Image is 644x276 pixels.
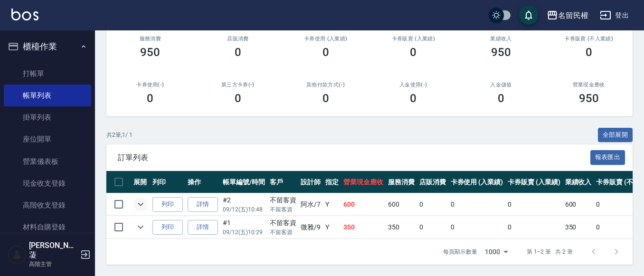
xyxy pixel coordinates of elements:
h5: [PERSON_NAME]蓤 [29,241,77,260]
button: 登出 [596,7,633,24]
p: 第 1–2 筆 共 2 筆 [527,247,573,256]
p: 共 2 筆, 1 / 1 [106,131,133,139]
td: Y [323,193,341,216]
th: 指定 [323,171,341,193]
th: 操作 [185,171,220,193]
img: Person [8,245,27,264]
a: 材料自購登錄 [4,216,91,238]
h3: 服務消費 [118,36,183,42]
td: 350 [386,216,417,238]
th: 展開 [131,171,150,193]
a: 詳情 [188,197,218,212]
p: 高階主管 [29,260,77,268]
td: 0 [448,193,506,216]
p: 09/12 (五) 10:29 [223,228,265,237]
td: 0 [505,193,563,216]
p: 09/12 (五) 10:48 [223,205,265,214]
h2: 業績收入 [469,36,534,42]
h3: 0 [410,46,417,59]
td: #2 [220,193,267,216]
h3: 0 [235,92,241,105]
a: 現金收支登錄 [4,172,91,194]
th: 客戶 [267,171,299,193]
p: 不留客資 [270,228,296,237]
span: 訂單列表 [118,153,590,162]
th: 服務消費 [386,171,417,193]
div: 不留客資 [270,218,296,228]
td: 600 [386,193,417,216]
h3: 0 [410,92,417,105]
h2: 營業現金應收 [556,82,621,88]
th: 設計師 [298,171,323,193]
h3: 0 [235,46,241,59]
h2: 卡券販賣 (入業績) [381,36,446,42]
h3: 950 [140,46,160,59]
a: 高階收支登錄 [4,194,91,216]
h3: 0 [498,92,504,105]
td: 0 [505,216,563,238]
th: 卡券販賣 (入業績) [505,171,563,193]
h2: 卡券使用 (入業績) [293,36,358,42]
p: 不留客資 [270,205,296,214]
td: 600 [563,193,594,216]
td: 350 [341,216,386,238]
button: save [519,6,538,25]
h3: 950 [491,46,511,59]
td: 0 [448,216,506,238]
a: 掛單列表 [4,106,91,128]
td: 微雅 /9 [298,216,323,238]
button: 報表匯出 [590,150,625,165]
div: 名留民權 [558,10,588,21]
button: 櫃檯作業 [4,34,91,59]
div: 不留客資 [270,195,296,205]
th: 卡券使用 (入業績) [448,171,506,193]
th: 帳單編號/時間 [220,171,267,193]
button: 列印 [152,197,183,212]
h2: 卡券使用(-) [118,82,183,88]
a: 營業儀表板 [4,151,91,172]
td: 350 [563,216,594,238]
h2: 卡券販賣 (不入業績) [556,36,621,42]
button: 名留民權 [543,6,592,25]
th: 列印 [150,171,185,193]
button: 全部展開 [598,128,633,143]
h2: 其他付款方式(-) [293,82,358,88]
h2: 入金使用(-) [381,82,446,88]
td: 阿水 /7 [298,193,323,216]
td: 0 [417,193,448,216]
td: #1 [220,216,267,238]
th: 業績收入 [563,171,594,193]
button: expand row [133,197,148,211]
p: 每頁顯示數量 [443,247,477,256]
a: 詳情 [188,220,218,235]
th: 店販消費 [417,171,448,193]
h3: 0 [147,92,153,105]
button: 列印 [152,220,183,235]
img: Logo [11,9,38,20]
h3: 0 [322,92,329,105]
div: 1000 [481,239,511,265]
th: 營業現金應收 [341,171,386,193]
h3: 0 [322,46,329,59]
h2: 入金儲值 [469,82,534,88]
h2: 店販消費 [206,36,271,42]
a: 打帳單 [4,63,91,85]
td: 600 [341,193,386,216]
h2: 第三方卡券(-) [206,82,271,88]
button: expand row [133,220,148,234]
a: 帳單列表 [4,85,91,106]
a: 座位開單 [4,128,91,150]
h3: 0 [586,46,592,59]
td: 0 [417,216,448,238]
td: Y [323,216,341,238]
a: 報表匯出 [590,152,625,162]
h3: 950 [579,92,599,105]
